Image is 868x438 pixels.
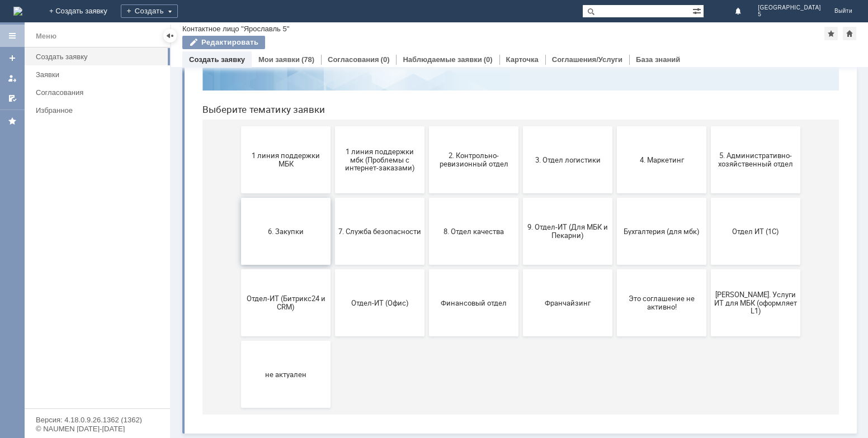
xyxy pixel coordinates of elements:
button: Бухгалтерия (для мбк) [423,206,513,273]
div: Меню [36,30,56,43]
button: 2. Контрольно-ревизионный отдел [235,134,325,201]
span: 7. Служба безопасности [145,235,228,243]
div: (0) [484,55,493,64]
a: Согласования [328,55,379,64]
button: 1 линия поддержки мбк (Проблемы с интернет-заказами) [141,134,231,201]
a: Наблюдаемые заявки [403,55,482,64]
button: 9. Отдел-ИТ (Для МБК и Пекарни) [329,206,419,273]
span: Отдел-ИТ (Офис) [145,306,228,315]
button: Это соглашение не активно! [423,277,513,344]
button: 5. Административно-хозяйственный отдел [517,134,607,201]
span: Расширенный поиск [692,5,704,16]
button: Отдел-ИТ (Офис) [141,277,231,344]
span: [PERSON_NAME]. Услуги ИТ для МБК (оформляет L1) [521,298,603,323]
button: Франчайзинг [329,277,419,344]
span: 3. Отдел логистики [333,163,416,172]
a: Мои заявки [3,69,21,87]
button: 3. Отдел логистики [329,134,419,201]
button: 1 линия поддержки МБК [48,134,137,201]
a: Перейти на домашнюю страницу [13,7,22,16]
button: 8. Отдел качества [235,206,325,273]
a: Создать заявку [31,48,168,65]
div: Сделать домашней страницей [843,27,856,40]
div: © NAUMEN [DATE]-[DATE] [36,425,159,432]
a: Согласования [31,84,168,101]
img: logo [13,7,22,16]
a: Заявки [31,66,168,83]
span: 1 линия поддержки мбк (Проблемы с интернет-заказами) [145,155,228,180]
div: Скрыть меню [163,29,177,42]
button: Отдел-ИТ (Битрикс24 и CRM) [48,277,137,344]
div: Контактное лицо "Ярославль 5" [182,25,289,33]
div: Создать заявку [36,53,163,61]
span: 4. Маркетинг [427,163,510,172]
div: (78) [301,55,314,64]
span: 2. Контрольно-ревизионный отдел [239,159,322,176]
button: 4. Маркетинг [423,134,513,201]
span: [GEOGRAPHIC_DATA] [758,4,821,11]
span: Отдел ИТ (1С) [521,235,603,243]
span: 6. Закупки [51,235,134,243]
button: не актуален [48,349,137,416]
div: Заявки [36,70,163,79]
span: Бухгалтерия (для мбк) [427,235,510,243]
span: Это соглашение не активно! [427,302,510,319]
span: 8. Отдел качества [239,235,322,243]
div: Добавить в избранное [824,27,838,40]
div: (0) [381,55,390,64]
input: Например, почта или справка [215,50,439,70]
button: 6. Закупки [48,206,137,273]
span: Отдел-ИТ (Битрикс24 и CRM) [51,302,134,319]
span: не актуален [51,378,134,386]
span: Финансовый отдел [239,306,322,315]
a: Соглашения/Услуги [552,55,622,64]
div: Версия: 4.18.0.9.26.1362 (1362) [36,416,159,423]
div: Избранное [36,106,151,115]
div: Создать [121,4,178,18]
span: 5. Административно-хозяйственный отдел [521,159,603,176]
span: 5 [758,11,821,18]
header: Выберите тематику заявки [9,112,645,123]
a: Мои согласования [3,89,21,107]
button: Финансовый отдел [235,277,325,344]
span: 9. Отдел-ИТ (Для МБК и Пекарни) [333,231,416,247]
a: Карточка [506,55,539,64]
a: Создать заявку [3,49,21,67]
button: Отдел ИТ (1С) [517,206,607,273]
a: Мои заявки [258,55,300,64]
button: [PERSON_NAME]. Услуги ИТ для МБК (оформляет L1) [517,277,607,344]
a: База знаний [636,55,680,64]
button: 7. Служба безопасности [141,206,231,273]
div: Согласования [36,88,163,97]
a: Создать заявку [189,55,245,64]
span: Франчайзинг [333,306,416,315]
label: Воспользуйтесь поиском [215,27,439,39]
span: 1 линия поддержки МБК [51,159,134,176]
